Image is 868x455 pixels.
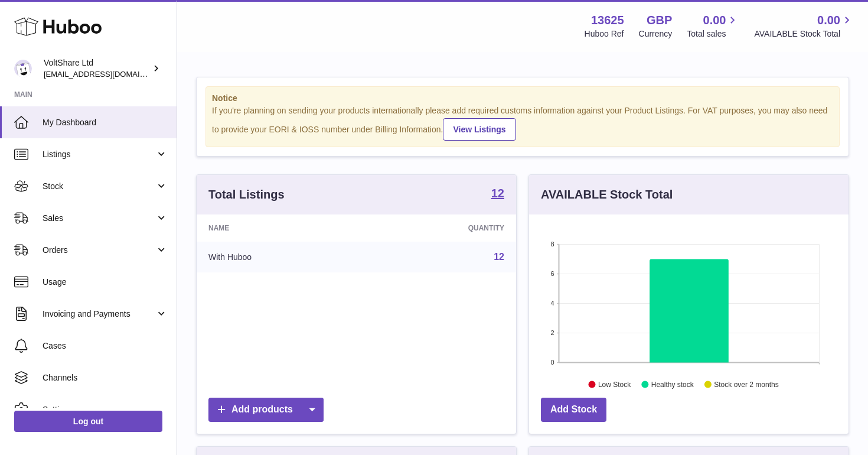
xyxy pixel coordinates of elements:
[14,60,32,77] img: info@voltshare.co.uk
[491,187,504,199] strong: 12
[43,340,168,352] span: Cases
[43,117,168,128] span: My Dashboard
[491,187,504,201] a: 12
[44,57,150,80] div: VoltShare Ltd
[197,242,365,272] td: With Huboo
[208,398,324,422] a: Add products
[754,12,854,40] a: 0.00 AVAILABLE Stock Total
[43,308,155,320] span: Invoicing and Payments
[541,398,606,422] a: Add Stock
[817,12,840,28] span: 0.00
[687,28,739,40] span: Total sales
[212,105,833,141] div: If you're planning on sending your products internationally please add required customs informati...
[754,28,854,40] span: AVAILABLE Stock Total
[550,240,554,248] text: 8
[14,411,162,432] a: Log out
[208,187,285,203] h3: Total Listings
[43,181,155,192] span: Stock
[598,380,631,388] text: Low Stock
[43,245,155,256] span: Orders
[541,187,673,203] h3: AVAILABLE Stock Total
[43,149,155,160] span: Listings
[703,12,726,28] span: 0.00
[585,28,624,40] div: Huboo Ref
[639,28,673,40] div: Currency
[550,270,554,277] text: 6
[591,12,624,28] strong: 13625
[44,69,174,79] span: [EMAIL_ADDRESS][DOMAIN_NAME]
[550,329,554,336] text: 2
[43,277,168,288] span: Usage
[197,214,365,242] th: Name
[687,12,739,40] a: 0.00 Total sales
[647,12,672,28] strong: GBP
[494,252,504,262] a: 12
[43,213,155,224] span: Sales
[212,93,833,104] strong: Notice
[550,359,554,366] text: 0
[550,300,554,307] text: 4
[443,118,515,141] a: View Listings
[651,380,694,388] text: Healthy stock
[43,372,168,383] span: Channels
[365,214,516,242] th: Quantity
[43,404,168,415] span: Settings
[714,380,778,388] text: Stock over 2 months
